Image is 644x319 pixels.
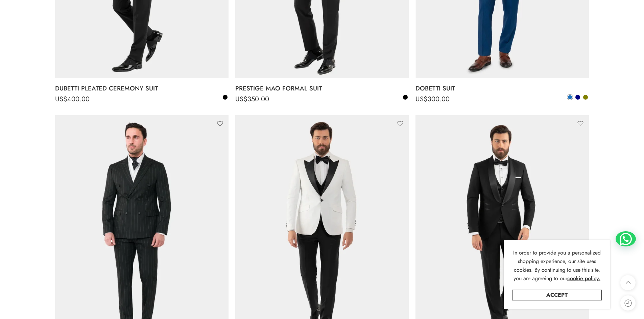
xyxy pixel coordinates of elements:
[55,94,90,104] bdi: 400.00
[567,94,573,100] a: Blue
[415,82,589,95] a: DOBETTI SUIT
[415,94,450,104] bdi: 300.00
[512,290,602,300] a: Accept
[55,82,229,95] a: DUBETTI PLEATED CEREMONY SUIT
[55,94,67,104] span: US$
[235,94,247,104] span: US$
[513,249,601,283] span: In order to provide you a personalized shopping experience, our site uses cookies. By continuing ...
[415,94,428,104] span: US$
[235,94,269,104] bdi: 350.00
[582,94,589,100] a: Olive
[575,94,581,100] a: Navy
[567,274,600,283] a: cookie policy.
[235,82,409,95] a: PRESTIGE MAO FORMAL SUIT
[222,94,228,100] a: Black
[402,94,408,100] a: Black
